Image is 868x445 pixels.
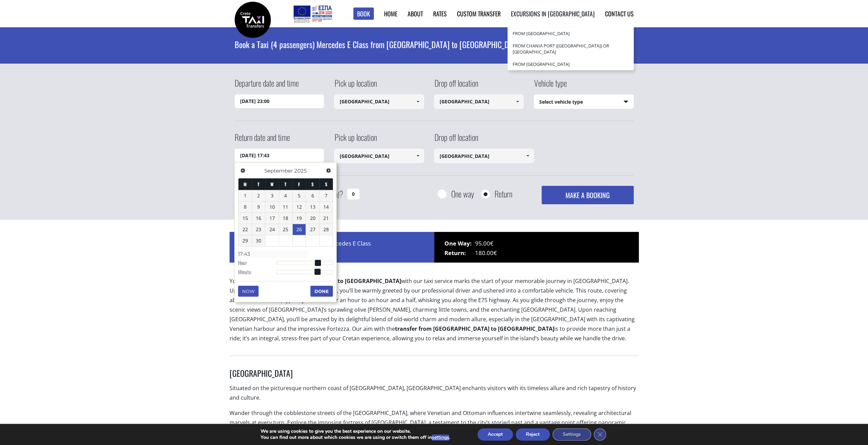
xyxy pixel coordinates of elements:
a: Show All Items [412,94,423,109]
div: Price for 1 x Taxi (4 passengers) Mercedes E Class [230,232,434,263]
label: Return [495,190,512,198]
a: Home [384,9,397,18]
span: 2025 [294,167,307,174]
a: 8 [238,202,252,212]
a: Previous [238,166,247,175]
input: Select pickup location [334,149,424,163]
a: 16 [252,213,265,224]
h1: Book a Taxi (4 passengers) Mercedes E Class from [GEOGRAPHIC_DATA] to [GEOGRAPHIC_DATA] [235,27,634,61]
a: 12 [293,202,306,212]
span: Next [326,168,331,173]
label: Pick up location [334,131,377,149]
label: Drop off location [434,77,478,94]
span: Sunday [325,181,327,188]
label: Pick up location [334,77,377,94]
span: Select vehicle type [534,95,633,109]
span: Friday [298,181,300,188]
a: Crete Taxi Transfers | Book a Taxi transfer from Heraklion airport to Rethymnon city | Crete Taxi... [235,15,271,23]
a: 27 [306,224,319,235]
input: Select pickup location [334,94,424,109]
label: Departure date and time [235,77,299,94]
a: 13 [306,202,319,212]
a: 4 [279,190,292,201]
button: Done [310,286,333,297]
a: from Chania Port ([GEOGRAPHIC_DATA]) or [GEOGRAPHIC_DATA] [507,40,634,58]
p: Your with our taxi service marks the start of your memorable journey in [GEOGRAPHIC_DATA]. Upon y... [230,276,639,349]
p: You can find out more about which cookies we are using or switch them off in . [261,434,450,441]
a: 7 [320,190,333,201]
div: 95.00€ 180.00€ [434,232,639,263]
span: September [264,167,293,174]
img: e-bannersEUERDF180X90.jpg [292,3,333,24]
a: 11 [279,202,292,212]
a: 1 [238,190,252,201]
input: Select drop-off location [434,149,534,163]
a: 18 [279,213,292,224]
a: Contact us [605,9,634,18]
label: One way [451,190,474,198]
span: Tuesday [258,181,260,188]
dt: Hour [238,259,276,268]
a: Rates [433,9,447,18]
a: 23 [252,224,265,235]
a: 6 [306,190,319,201]
a: from [GEOGRAPHIC_DATA] [507,58,634,70]
a: 28 [320,224,333,235]
span: Return: [444,248,475,258]
a: 25 [279,224,292,235]
p: Situated on the picturesque northern coast of [GEOGRAPHIC_DATA], [GEOGRAPHIC_DATA] enchants visit... [230,383,639,408]
a: 21 [320,213,333,224]
button: Accept [477,428,513,441]
input: Select drop-off location [434,94,524,109]
a: 14 [320,202,333,212]
a: Show All Items [512,94,523,109]
label: Drop off location [434,131,478,149]
a: 9 [252,202,265,212]
a: Show All Items [412,149,423,163]
button: Now [238,286,259,297]
a: 30 [252,235,265,246]
a: 17 [265,213,279,224]
dt: Minute [238,268,276,277]
a: 24 [265,224,279,235]
h3: [GEOGRAPHIC_DATA] [230,368,639,383]
label: Vehicle type [534,77,567,94]
a: 26 [293,224,306,235]
a: 2 [252,190,265,201]
span: Thursday [284,181,286,188]
a: 15 [238,213,252,224]
a: Excursions in [GEOGRAPHIC_DATA] [511,9,595,18]
a: 5 [293,190,306,201]
span: Wednesday [270,181,274,188]
button: Settings [553,428,591,441]
a: 29 [238,235,252,246]
button: settings [432,434,449,441]
span: Monday [244,181,247,188]
button: MAKE A BOOKING [542,186,633,204]
button: Reject [516,428,550,441]
p: Wander through the cobblestone streets of the [GEOGRAPHIC_DATA], where Venetian and Ottoman influ... [230,408,639,443]
a: 10 [265,202,279,212]
a: 20 [306,213,319,224]
p: We are using cookies to give you the best experience on our website. [261,428,450,434]
a: 19 [293,213,306,224]
a: About [408,9,423,18]
b: transfer from [GEOGRAPHIC_DATA] to [GEOGRAPHIC_DATA] [395,325,554,332]
span: Previous [240,168,246,173]
a: Show All Items [522,149,533,163]
a: 3 [265,190,279,201]
a: Next [324,166,333,175]
span: Saturday [311,181,314,188]
a: 22 [238,224,252,235]
a: Custom Transfer [457,9,501,18]
a: Book [353,8,374,20]
label: Return date and time [235,131,290,149]
span: One Way: [444,239,475,248]
button: Close GDPR Cookie Banner [594,428,606,441]
a: from [GEOGRAPHIC_DATA] [507,27,634,40]
img: Crete Taxi Transfers | Book a Taxi transfer from Heraklion airport to Rethymnon city | Crete Taxi... [235,2,271,38]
